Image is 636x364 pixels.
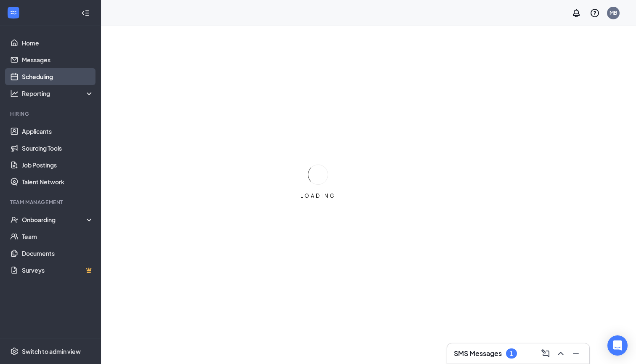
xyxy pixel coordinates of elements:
[590,8,600,18] svg: QuestionInfo
[10,215,19,224] svg: UserCheck
[10,110,92,117] div: Hiring
[22,228,94,245] a: Team
[22,35,94,51] a: Home
[22,245,94,262] a: Documents
[22,173,94,190] a: Talent Network
[569,347,583,360] button: Minimize
[22,347,81,356] div: Switch to admin view
[9,8,18,17] svg: WorkstreamLogo
[22,157,94,173] a: Job Postings
[607,335,628,356] div: Open Intercom Messenger
[22,51,94,68] a: Messages
[10,199,92,206] div: Team Management
[22,215,87,224] div: Onboarding
[22,123,94,140] a: Applicants
[22,262,94,279] a: SurveysCrown
[22,89,94,98] div: Reporting
[22,68,94,85] a: Scheduling
[10,89,19,98] svg: Analysis
[554,347,567,360] button: ChevronUp
[81,9,90,17] svg: Collapse
[609,9,617,16] div: MB
[454,349,502,358] h3: SMS Messages
[297,192,339,199] div: LOADING
[571,8,581,18] svg: Notifications
[541,348,551,359] svg: ComposeMessage
[571,348,581,359] svg: Minimize
[22,140,94,157] a: Sourcing Tools
[10,347,19,356] svg: Settings
[556,348,566,359] svg: ChevronUp
[510,350,513,357] div: 1
[539,347,552,360] button: ComposeMessage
